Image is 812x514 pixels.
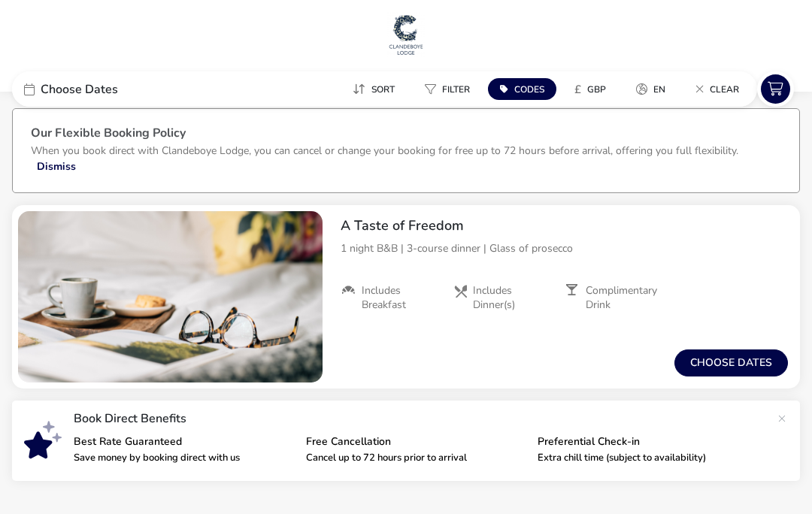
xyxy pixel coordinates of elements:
[413,78,482,100] button: Filter
[74,437,294,447] p: Best Rate Guaranteed
[341,78,407,100] button: Sort
[674,349,788,376] button: Choose dates
[341,217,788,234] h2: A Taste of Freedom
[31,127,781,143] h3: Our Flexible Booking Policy
[12,71,238,107] div: Choose Dates
[37,159,76,174] button: Dismiss
[329,205,800,324] div: A Taste of Freedom1 night B&B | 3-course dinner | Glass of proseccoIncludes BreakfastIncludes Din...
[574,82,581,97] i: £
[41,83,118,95] span: Choose Dates
[710,83,739,95] span: Clear
[442,83,470,95] span: Filter
[341,240,788,256] p: 1 night B&B | 3-course dinner | Glass of prosecco
[74,453,294,463] p: Save money by booking direct with us
[683,78,757,100] naf-pibe-menu-bar-item: Clear
[371,83,395,95] span: Sort
[538,453,758,463] p: Extra chill time (subject to availability)
[341,78,413,100] naf-pibe-menu-bar-item: Sort
[413,78,488,100] naf-pibe-menu-bar-item: Filter
[387,12,425,57] img: Main Website
[514,83,544,95] span: Codes
[18,211,323,382] swiper-slide: 1 / 1
[362,284,441,311] span: Includes Breakfast
[586,284,665,311] span: Complimentary Drink
[562,78,618,100] button: £GBP
[31,144,738,158] p: When you book direct with Clandeboye Lodge, you can cancel or change your booking for free up to ...
[587,83,606,95] span: GBP
[306,453,526,463] p: Cancel up to 72 hours prior to arrival
[488,78,556,100] button: Codes
[624,78,677,100] button: en
[653,83,665,95] span: en
[74,413,770,425] p: Book Direct Benefits
[562,78,624,100] naf-pibe-menu-bar-item: £GBP
[306,437,526,447] p: Free Cancellation
[538,437,758,447] p: Preferential Check-in
[488,78,562,100] naf-pibe-menu-bar-item: Codes
[624,78,683,100] naf-pibe-menu-bar-item: en
[683,78,751,100] button: Clear
[473,284,553,311] span: Includes Dinner(s)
